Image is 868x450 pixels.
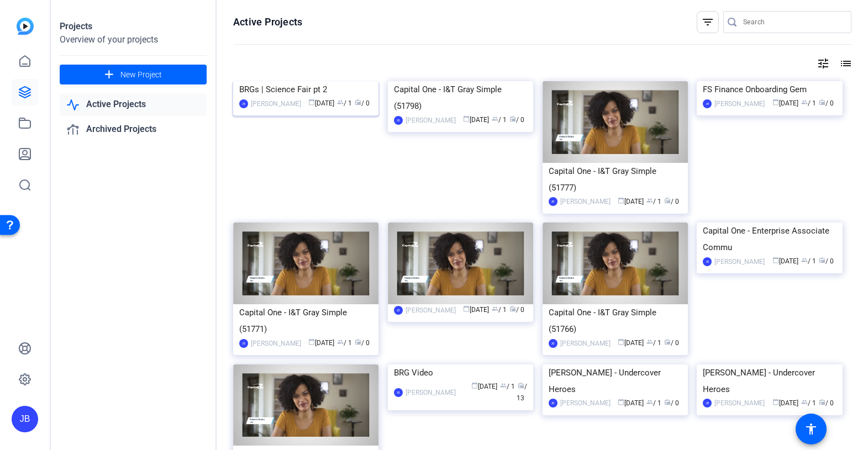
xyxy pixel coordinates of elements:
[509,115,516,122] span: radio
[618,339,644,347] span: [DATE]
[463,115,470,122] span: calendar_today
[772,99,798,107] span: [DATE]
[394,306,403,315] div: JB
[772,399,779,405] span: calendar_today
[664,338,671,345] span: radio
[471,382,478,389] span: calendar_today
[772,99,779,105] span: calendar_today
[308,99,315,105] span: calendar_today
[819,257,834,265] span: / 0
[801,399,808,405] span: group
[60,65,207,84] button: New Project
[618,197,624,204] span: calendar_today
[772,257,779,263] span: calendar_today
[471,383,497,390] span: [DATE]
[819,399,834,407] span: / 0
[394,81,527,114] div: Capital One - I&T Gray Simple (51798)
[239,304,372,337] div: Capital One - I&T Gray Simple (51771)
[337,338,344,345] span: group
[12,406,38,432] div: JB
[743,15,843,29] input: Search
[355,99,370,107] span: / 0
[60,93,207,116] a: Active Projects
[251,338,301,349] div: [PERSON_NAME]
[394,388,403,397] div: JB
[308,99,334,107] span: [DATE]
[492,115,498,122] span: group
[664,198,679,205] span: / 0
[102,68,116,82] mat-icon: add
[618,399,644,407] span: [DATE]
[618,338,624,345] span: calendar_today
[703,223,836,256] div: Capital One - Enterprise Associate Commu
[646,339,661,347] span: / 1
[509,305,516,312] span: radio
[714,256,765,267] div: [PERSON_NAME]
[463,306,489,314] span: [DATE]
[509,306,524,314] span: / 0
[308,338,315,345] span: calendar_today
[701,15,714,29] mat-icon: filter_list
[714,98,765,109] div: [PERSON_NAME]
[492,305,498,312] span: group
[239,339,248,348] div: JB
[801,99,808,105] span: group
[60,118,207,141] a: Archived Projects
[17,18,34,35] img: blue-gradient.svg
[804,422,818,436] mat-icon: accessibility
[337,99,352,107] span: / 1
[355,338,361,345] span: radio
[355,99,361,105] span: radio
[463,116,489,124] span: [DATE]
[664,197,671,204] span: radio
[549,163,682,196] div: Capital One - I&T Gray Simple (51777)
[801,257,816,265] span: / 1
[406,387,456,398] div: [PERSON_NAME]
[517,383,527,402] span: / 13
[618,198,644,205] span: [DATE]
[819,99,834,107] span: / 0
[60,20,207,33] div: Projects
[355,339,370,347] span: / 0
[646,197,653,204] span: group
[819,257,825,263] span: radio
[239,81,372,98] div: BRGs | Science Fair pt 2
[703,99,712,108] div: JB
[549,399,557,407] div: JB
[714,398,765,409] div: [PERSON_NAME]
[60,33,207,46] div: Overview of your projects
[549,304,682,337] div: Capital One - I&T Gray Simple (51766)
[801,99,816,107] span: / 1
[838,57,851,70] mat-icon: list
[120,69,162,81] span: New Project
[549,339,557,348] div: JB
[492,116,507,124] span: / 1
[801,257,808,263] span: group
[560,196,611,207] div: [PERSON_NAME]
[618,399,624,405] span: calendar_today
[560,338,611,349] div: [PERSON_NAME]
[646,399,653,405] span: group
[819,99,825,105] span: radio
[406,305,456,316] div: [PERSON_NAME]
[703,399,712,407] div: JB
[664,339,679,347] span: / 0
[819,399,825,405] span: radio
[560,398,611,409] div: [PERSON_NAME]
[646,198,661,205] span: / 1
[772,257,798,265] span: [DATE]
[492,306,507,314] span: / 1
[509,116,524,124] span: / 0
[500,382,507,389] span: group
[337,99,344,105] span: group
[394,116,403,125] div: JB
[251,98,301,109] div: [PERSON_NAME]
[406,115,456,126] div: [PERSON_NAME]
[394,364,527,381] div: BRG Video
[549,364,682,398] div: [PERSON_NAME] - Undercover Heroes
[337,339,352,347] span: / 1
[817,57,830,70] mat-icon: tune
[518,382,524,389] span: radio
[233,15,302,29] h1: Active Projects
[549,197,557,206] div: JB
